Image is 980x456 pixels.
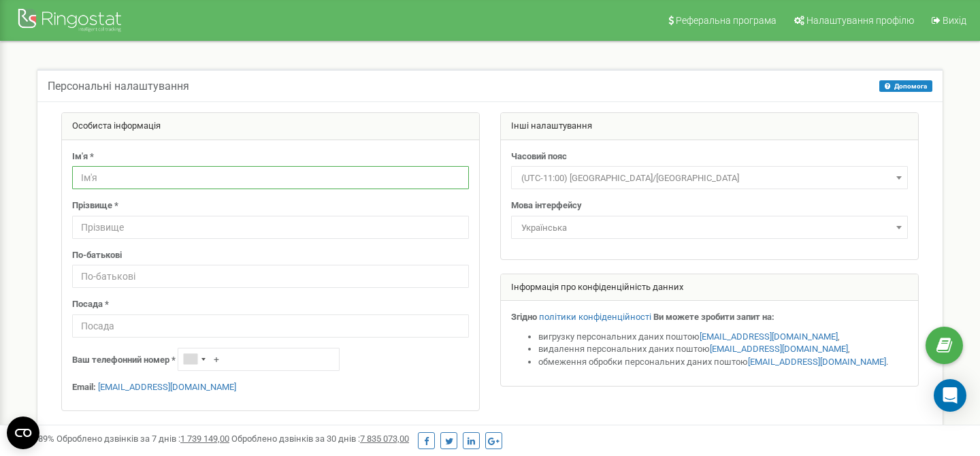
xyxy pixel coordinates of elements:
[516,169,903,188] span: (UTC-11:00) Pacific/Midway
[516,218,903,238] span: Українська
[943,15,966,26] span: Вихід
[98,382,236,392] a: [EMAIL_ADDRESS][DOMAIN_NAME]
[511,216,908,239] span: Українська
[538,356,908,369] li: обмеження обробки персональних даних поштою .
[180,434,229,444] u: 1 739 149,00
[7,417,39,449] button: Open CMP widget
[178,348,210,370] div: Telephone country code
[56,434,229,444] span: Оброблено дзвінків за 7 днів :
[72,150,94,163] label: Ім'я *
[72,249,122,262] label: По-батькові
[511,199,582,212] label: Мова інтерфейсу
[72,216,469,239] input: Прізвище
[806,15,914,26] span: Налаштування профілю
[538,343,908,356] li: видалення персональних даних поштою ,
[700,331,838,342] a: [EMAIL_ADDRESS][DOMAIN_NAME]
[501,274,918,302] div: Інформація про конфіденційність данних
[72,298,109,311] label: Посада *
[72,314,469,338] input: Посада
[539,312,651,322] a: політики конфіденційності
[72,382,96,392] strong: Email:
[178,348,340,371] input: +1-800-555-55-55
[511,150,567,163] label: Часовий пояс
[48,80,189,93] h5: Персональні налаштування
[748,357,886,367] a: [EMAIL_ADDRESS][DOMAIN_NAME]
[934,379,966,412] div: Open Intercom Messenger
[72,166,469,189] input: Ім'я
[879,80,932,92] button: Допомога
[538,331,908,344] li: вигрузку персональних даних поштою ,
[653,312,774,322] strong: Ви можете зробити запит на:
[72,265,469,288] input: По-батькові
[501,113,918,140] div: Інші налаштування
[676,15,777,26] span: Реферальна програма
[62,113,479,140] div: Особиста інформація
[72,354,176,367] label: Ваш телефонний номер *
[231,434,409,444] span: Оброблено дзвінків за 30 днів :
[511,312,537,322] strong: Згідно
[511,166,908,189] span: (UTC-11:00) Pacific/Midway
[72,199,118,212] label: Прізвище *
[360,434,409,444] u: 7 835 073,00
[710,344,848,354] a: [EMAIL_ADDRESS][DOMAIN_NAME]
